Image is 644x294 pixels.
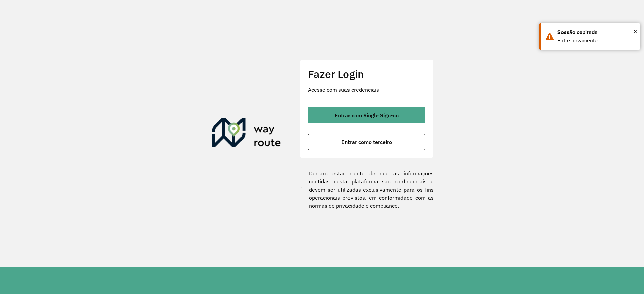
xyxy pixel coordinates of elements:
div: Entre novamente [557,36,635,45]
label: Declaro estar ciente de que as informações contidas nesta plataforma são confidenciais e devem se... [300,169,434,210]
div: Sessão expirada [557,28,635,36]
p: Acesse com suas credenciais [308,86,425,94]
span: Entrar com Single Sign-on [335,113,399,118]
span: Entrar como terceiro [341,139,392,145]
h2: Fazer Login [308,68,425,80]
img: Roteirizador AmbevTech [212,118,281,150]
button: button [308,107,425,123]
span: × [634,26,637,36]
button: Close [634,26,637,36]
button: button [308,134,425,150]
